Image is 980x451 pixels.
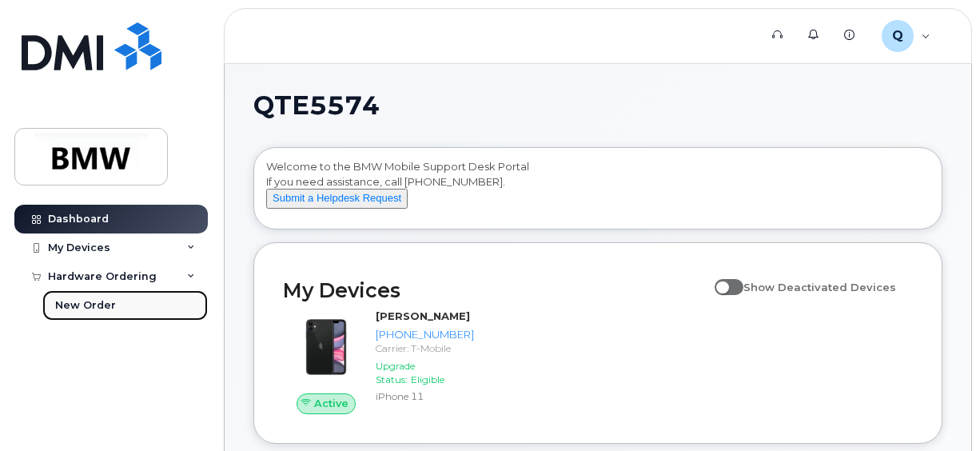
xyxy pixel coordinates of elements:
[376,360,415,385] span: Upgrade Status:
[376,341,474,355] div: Carrier: T-Mobile
[266,191,408,204] a: Submit a Helpdesk Request
[743,281,896,293] span: Show Deactivated Devices
[910,381,968,439] iframe: Messenger Launcher
[266,159,930,223] div: Welcome to the BMW Mobile Support Desk Portal If you need assistance, call [PHONE_NUMBER].
[376,327,474,342] div: [PHONE_NUMBER]
[314,396,349,411] span: Active
[376,389,474,403] div: iPhone 11
[411,373,444,385] span: Eligible
[376,309,470,322] strong: [PERSON_NAME]
[715,272,727,285] input: Show Deactivated Devices
[266,189,408,209] button: Submit a Helpdesk Request
[253,94,380,118] span: QTE5574
[296,317,357,377] img: iPhone_11.jpg
[283,309,480,413] a: Active[PERSON_NAME][PHONE_NUMBER]Carrier: T-MobileUpgrade Status:EligibleiPhone 11
[283,278,707,302] h2: My Devices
